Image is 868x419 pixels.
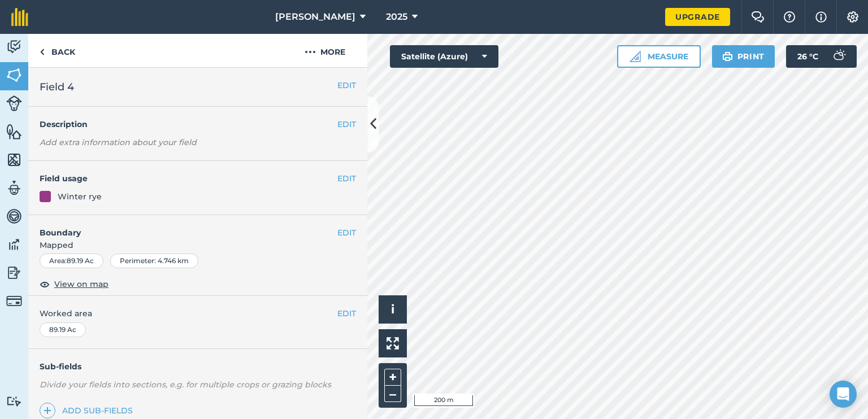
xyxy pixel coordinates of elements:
a: Add sub-fields [40,403,137,418]
img: svg+xml;base64,PHN2ZyB4bWxucz0iaHR0cDovL3d3dy53My5vcmcvMjAwMC9zdmciIHdpZHRoPSI1NiIgaGVpZ2h0PSI2MC... [6,67,22,84]
button: + [384,369,401,386]
a: Back [28,34,86,67]
h4: Boundary [28,215,337,239]
span: i [391,302,394,316]
img: svg+xml;base64,PD94bWwgdmVyc2lvbj0iMS4wIiBlbmNvZGluZz0idXRmLTgiPz4KPCEtLSBHZW5lcmF0b3I6IEFkb2JlIE... [6,38,22,55]
img: svg+xml;base64,PD94bWwgdmVyc2lvbj0iMS4wIiBlbmNvZGluZz0idXRmLTgiPz4KPCEtLSBHZW5lcmF0b3I6IEFkb2JlIE... [6,180,22,197]
span: 2025 [386,10,407,24]
img: Four arrows, one pointing top left, one top right, one bottom right and the last bottom left [387,337,399,350]
img: svg+xml;base64,PHN2ZyB4bWxucz0iaHR0cDovL3d3dy53My5vcmcvMjAwMC9zdmciIHdpZHRoPSIxOCIgaGVpZ2h0PSIyNC... [40,277,50,291]
span: [PERSON_NAME] [275,10,355,24]
button: EDIT [337,79,356,91]
img: svg+xml;base64,PD94bWwgdmVyc2lvbj0iMS4wIiBlbmNvZGluZz0idXRmLTgiPz4KPCEtLSBHZW5lcmF0b3I6IEFkb2JlIE... [6,236,22,253]
img: A question mark icon [783,11,796,23]
img: svg+xml;base64,PD94bWwgdmVyc2lvbj0iMS4wIiBlbmNvZGluZz0idXRmLTgiPz4KPCEtLSBHZW5lcmF0b3I6IEFkb2JlIE... [6,396,22,407]
div: Open Intercom Messenger [830,381,857,408]
img: svg+xml;base64,PHN2ZyB4bWxucz0iaHR0cDovL3d3dy53My5vcmcvMjAwMC9zdmciIHdpZHRoPSIyMCIgaGVpZ2h0PSIyNC... [305,45,316,59]
button: – [384,386,401,402]
button: 26 °C [786,45,857,68]
button: EDIT [337,118,356,130]
button: More [283,34,367,67]
button: View on map [40,277,108,291]
img: svg+xml;base64,PHN2ZyB4bWxucz0iaHR0cDovL3d3dy53My5vcmcvMjAwMC9zdmciIHdpZHRoPSIxNCIgaGVpZ2h0PSIyNC... [44,404,51,417]
em: Divide your fields into sections, e.g. for multiple crops or grazing blocks [40,379,331,390]
h4: Sub-fields [28,360,367,373]
img: fieldmargin Logo [11,8,28,26]
button: Print [712,45,775,68]
em: Add extra information about your field [40,137,197,147]
span: Field 4 [40,79,74,95]
button: EDIT [337,307,356,320]
button: Satellite (Azure) [390,45,498,68]
button: i [379,295,407,324]
h4: Description [40,118,356,130]
span: 26 ° C [797,45,818,68]
img: svg+xml;base64,PHN2ZyB4bWxucz0iaHR0cDovL3d3dy53My5vcmcvMjAwMC9zdmciIHdpZHRoPSIxNyIgaGVpZ2h0PSIxNy... [815,10,827,24]
img: svg+xml;base64,PD94bWwgdmVyc2lvbj0iMS4wIiBlbmNvZGluZz0idXRmLTgiPz4KPCEtLSBHZW5lcmF0b3I6IEFkb2JlIE... [6,293,22,309]
img: svg+xml;base64,PHN2ZyB4bWxucz0iaHR0cDovL3d3dy53My5vcmcvMjAwMC9zdmciIHdpZHRoPSIxOSIgaGVpZ2h0PSIyNC... [722,50,733,63]
img: svg+xml;base64,PHN2ZyB4bWxucz0iaHR0cDovL3d3dy53My5vcmcvMjAwMC9zdmciIHdpZHRoPSI5IiBoZWlnaHQ9IjI0Ii... [40,45,45,59]
img: svg+xml;base64,PD94bWwgdmVyc2lvbj0iMS4wIiBlbmNvZGluZz0idXRmLTgiPz4KPCEtLSBHZW5lcmF0b3I6IEFkb2JlIE... [6,95,22,111]
img: svg+xml;base64,PHN2ZyB4bWxucz0iaHR0cDovL3d3dy53My5vcmcvMjAwMC9zdmciIHdpZHRoPSI1NiIgaGVpZ2h0PSI2MC... [6,123,22,140]
button: EDIT [337,226,356,239]
img: svg+xml;base64,PHN2ZyB4bWxucz0iaHR0cDovL3d3dy53My5vcmcvMjAwMC9zdmciIHdpZHRoPSI1NiIgaGVpZ2h0PSI2MC... [6,151,22,168]
span: Worked area [40,307,356,320]
img: svg+xml;base64,PD94bWwgdmVyc2lvbj0iMS4wIiBlbmNvZGluZz0idXRmLTgiPz4KPCEtLSBHZW5lcmF0b3I6IEFkb2JlIE... [6,208,22,225]
img: Ruler icon [630,51,641,62]
span: Mapped [28,239,367,251]
div: 89.19 Ac [40,322,86,337]
h4: Field usage [40,172,337,185]
div: Winter rye [58,190,102,203]
button: Measure [617,45,701,68]
span: View on map [54,278,108,290]
div: Area : 89.19 Ac [40,254,103,268]
img: A cog icon [846,11,860,23]
img: svg+xml;base64,PD94bWwgdmVyc2lvbj0iMS4wIiBlbmNvZGluZz0idXRmLTgiPz4KPCEtLSBHZW5lcmF0b3I6IEFkb2JlIE... [6,264,22,281]
div: Perimeter : 4.746 km [110,254,198,268]
img: Two speech bubbles overlapping with the left bubble in the forefront [751,11,765,23]
img: svg+xml;base64,PD94bWwgdmVyc2lvbj0iMS4wIiBlbmNvZGluZz0idXRmLTgiPz4KPCEtLSBHZW5lcmF0b3I6IEFkb2JlIE... [827,45,850,68]
a: Upgrade [665,8,730,26]
button: EDIT [337,172,356,185]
